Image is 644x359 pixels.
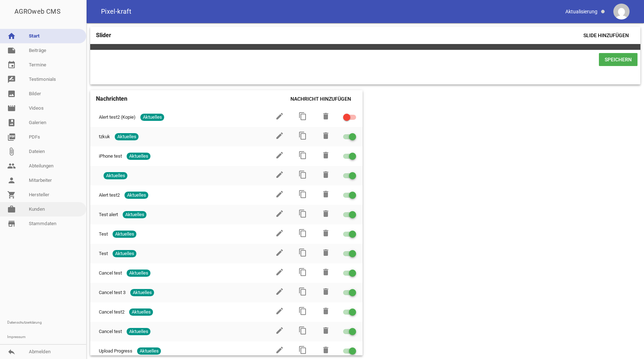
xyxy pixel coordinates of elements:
[275,112,284,121] i: edit
[7,147,16,156] i: attach_file
[321,112,330,121] i: delete
[298,248,307,257] i: content_copy
[130,289,154,296] span: Aktuelles
[275,214,284,219] a: edit
[99,328,122,335] span: Cancel test
[7,104,16,113] i: movie
[321,131,330,140] i: delete
[275,190,284,198] i: edit
[7,219,16,228] i: store_mall_directory
[275,326,284,335] i: edit
[321,151,330,159] i: delete
[275,346,284,354] i: edit
[99,347,132,355] span: Upload Progress
[298,170,307,179] i: content_copy
[321,190,330,198] i: delete
[321,209,330,218] i: delete
[321,307,330,315] i: delete
[275,116,284,122] a: edit
[127,270,150,277] span: Aktuelles
[321,229,330,237] i: delete
[275,268,284,276] i: edit
[298,268,307,276] i: content_copy
[578,29,635,42] span: Slide hinzufügen
[127,328,150,335] span: Aktuelles
[96,93,127,105] h4: Nachrichten
[275,311,284,316] a: edit
[124,192,148,199] span: Aktuelles
[275,330,284,336] a: edit
[275,292,284,297] a: edit
[7,32,16,40] i: home
[99,289,126,296] span: Cancel test 3
[298,209,307,218] i: content_copy
[137,347,161,355] span: Aktuelles
[99,153,122,160] span: iPhone test
[7,46,16,55] i: note
[599,53,638,66] span: Speichern
[7,162,16,170] i: people
[285,92,357,105] span: Nachricht hinzufügen
[275,229,284,237] i: edit
[99,231,108,238] span: Test
[99,114,136,121] span: Alert test2 (Kopie)
[275,170,284,179] i: edit
[113,231,136,238] span: Aktuelles
[115,133,139,140] span: Aktuelles
[321,326,330,335] i: delete
[7,133,16,141] i: picture_as_pdf
[275,175,284,180] a: edit
[7,118,16,127] i: photo_album
[298,131,307,140] i: content_copy
[7,205,16,214] i: work
[298,346,307,354] i: content_copy
[321,170,330,179] i: delete
[140,114,164,121] span: Aktuelles
[96,30,111,41] h4: Slider
[275,272,284,277] a: edit
[7,89,16,98] i: image
[99,192,120,199] span: Alert test2
[298,190,307,198] i: content_copy
[321,346,330,354] i: delete
[275,233,284,238] a: edit
[275,350,284,355] a: edit
[275,136,284,141] a: edit
[7,191,16,199] i: shopping_cart
[104,172,127,179] span: Aktuelles
[275,307,284,315] i: edit
[127,153,150,160] span: Aktuelles
[298,151,307,159] i: content_copy
[275,155,284,161] a: edit
[99,250,108,257] span: Test
[321,248,330,257] i: delete
[298,287,307,296] i: content_copy
[7,347,16,356] i: reply
[7,61,16,69] i: event
[321,268,330,276] i: delete
[99,270,122,277] span: Cancel test
[99,211,118,218] span: Test alert
[275,151,284,159] i: edit
[275,248,284,257] i: edit
[113,250,136,257] span: Aktuelles
[298,326,307,335] i: content_copy
[275,194,284,200] a: edit
[275,287,284,296] i: edit
[298,307,307,315] i: content_copy
[275,253,284,258] a: edit
[99,308,124,316] span: Cancel test2
[298,229,307,237] i: content_copy
[7,75,16,84] i: rate_review
[275,131,284,140] i: edit
[275,209,284,218] i: edit
[99,133,110,140] span: tzkuk
[129,308,153,316] span: Aktuelles
[123,211,146,218] span: Aktuelles
[298,112,307,121] i: content_copy
[7,176,16,185] i: person
[321,287,330,296] i: delete
[101,8,131,15] span: Pixel-kraft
